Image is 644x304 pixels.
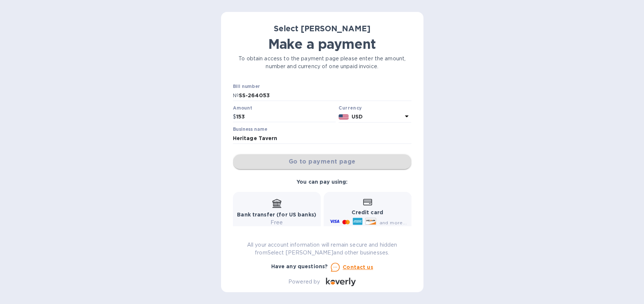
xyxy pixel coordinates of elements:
p: № [233,92,239,99]
input: Enter bill number [239,90,411,101]
input: 0.00 [236,111,336,123]
b: USD [352,114,363,120]
span: and more... [379,220,406,225]
b: Credit card [352,209,383,215]
p: $ [233,113,236,121]
input: Enter business name [233,133,411,144]
b: Select [PERSON_NAME] [274,24,371,33]
b: Currency [339,105,362,111]
p: Free [237,219,316,227]
b: You can pay using: [297,179,347,185]
label: Bill number [233,85,260,89]
b: Bank transfer (for US banks) [237,212,316,218]
img: USD [339,114,349,120]
u: Contact us [343,264,373,270]
p: To obtain access to the payment page please enter the amount, number and currency of one unpaid i... [233,55,411,70]
p: All your account information will remain secure and hidden from Select [PERSON_NAME] and other bu... [233,241,411,257]
h1: Make a payment [233,36,411,52]
b: Have any questions? [271,263,328,269]
label: Amount [233,106,252,110]
p: Powered by [288,278,320,286]
label: Business name [233,127,267,132]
